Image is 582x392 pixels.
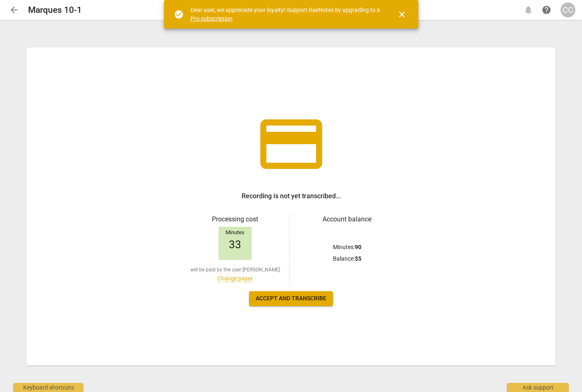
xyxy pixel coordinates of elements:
b: 90 [355,244,361,250]
div: Keyboard shortcuts [13,383,83,392]
div: Minutes [219,230,252,236]
p: Balance : [333,254,361,263]
h3: Account balance [300,214,394,224]
span: will be paid by the user [PERSON_NAME] [190,266,280,273]
h3: Processing cost [188,214,283,224]
a: Change payer [217,275,253,282]
button: CC [561,2,575,17]
span: arrow_back [9,5,19,15]
h2: Marques 10-1 [28,5,82,15]
button: Close [392,5,412,24]
span: credit_card [254,107,328,181]
span: check_circle [174,10,184,19]
div: Ask support [507,383,569,392]
a: Pro subscription [190,15,233,22]
span: 33 [229,239,241,251]
button: Accept and transcribe [249,291,333,306]
span: Accept and transcribe [256,295,326,303]
div: Dear user, we appreciate your loyalty! Support RaeNotes by upgrading to a [190,6,382,23]
p: Minutes : [333,243,361,252]
span: help [542,5,551,15]
b: $ 5 [355,255,361,262]
h3: Recording is not yet transcribed... [242,191,341,201]
a: Help [539,2,554,17]
span: close [397,10,407,19]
